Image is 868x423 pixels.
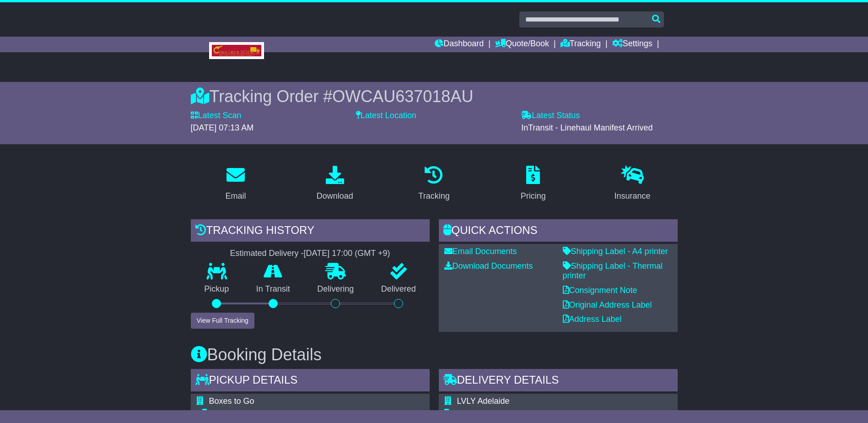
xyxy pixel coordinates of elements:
[418,190,449,202] div: Tracking
[412,163,455,206] a: Tracking
[356,111,416,121] label: Latest Location
[191,123,254,132] span: [DATE] 07:13 AM
[304,249,390,259] div: [DATE] 17:00 (GMT +9)
[495,37,549,52] a: Quote/Book
[609,163,657,206] a: Insurance
[191,369,430,394] div: Pickup Details
[243,284,304,294] p: In Transit
[317,190,353,202] div: Download
[304,284,368,294] p: Delivering
[311,163,359,206] a: Download
[563,315,622,324] a: Address Label
[191,219,430,244] div: Tracking history
[444,261,533,271] a: Download Documents
[515,163,552,206] a: Pricing
[191,87,678,106] div: Tracking Order #
[191,111,242,121] label: Latest Scan
[439,219,678,244] div: Quick Actions
[209,396,254,406] span: Boxes to Go
[439,369,678,394] div: Delivery Details
[209,409,253,418] span: Commercial
[521,111,580,121] label: Latest Status
[225,190,246,202] div: Email
[332,87,473,106] span: OWCAU637018AU
[444,247,517,256] a: Email Documents
[521,190,546,202] div: Pricing
[563,300,652,309] a: Original Address Label
[457,396,510,406] span: LVLY Adelaide
[521,123,652,132] span: InTransit - Linehaul Manifest Arrived
[561,37,601,52] a: Tracking
[435,37,484,52] a: Dashboard
[191,313,254,329] button: View Full Tracking
[563,261,663,281] a: Shipping Label - Thermal printer
[219,163,252,206] a: Email
[367,284,430,294] p: Delivered
[457,409,615,419] div: Delivery
[563,286,637,295] a: Consignment Note
[191,249,430,259] div: Estimated Delivery -
[209,409,349,419] div: Pickup
[191,284,243,294] p: Pickup
[615,190,651,202] div: Insurance
[191,346,678,364] h3: Booking Details
[457,409,501,418] span: Commercial
[563,247,668,256] a: Shipping Label - A4 printer
[612,37,652,52] a: Settings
